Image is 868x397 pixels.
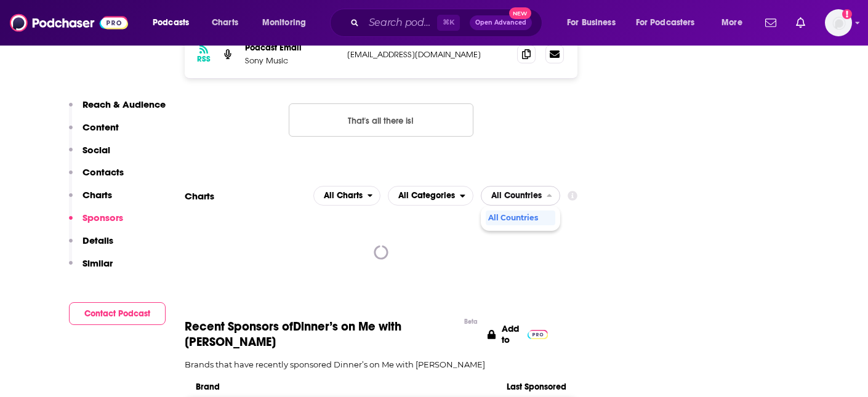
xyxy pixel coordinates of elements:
[313,186,381,206] h2: Platforms
[82,144,110,156] p: Social
[628,13,713,33] button: open menu
[185,190,214,202] h2: Charts
[509,7,531,19] span: New
[481,186,560,206] h2: Countries
[398,191,455,200] span: All Categories
[558,13,631,33] button: open menu
[196,382,486,392] span: Brand
[69,212,123,235] button: Sponsors
[636,14,695,31] span: For Podcasters
[486,382,566,392] span: Last Sponsored
[464,318,478,326] div: Beta
[69,98,166,121] button: Reach & Audience
[713,13,758,33] button: open menu
[475,20,526,26] span: Open Advanced
[82,212,123,223] p: Sponsors
[69,144,110,167] button: Social
[388,186,473,206] button: open menu
[10,11,128,34] img: Podchaser - Follow, Share and Rate Podcasts
[82,189,112,201] p: Charts
[437,15,460,31] span: ⌘ K
[486,211,555,225] div: All Countries
[502,323,521,345] p: Add to
[342,9,554,37] div: Search podcasts, credits, & more...
[82,98,166,110] p: Reach & Audience
[82,166,124,178] p: Contacts
[491,191,542,200] span: All Countries
[825,9,852,36] span: Logged in as emma.garth
[82,235,113,246] p: Details
[69,235,113,257] button: Details
[245,42,337,53] p: Podcast Email
[388,186,473,206] h2: Categories
[254,13,322,33] button: open menu
[842,9,852,19] svg: Add a profile image
[324,191,363,200] span: All Charts
[245,55,337,66] p: Sony Music
[488,319,548,350] a: Add to
[825,9,852,36] img: User Profile
[69,257,113,280] button: Similar
[82,257,113,269] p: Similar
[69,302,166,325] button: Contact Podcast
[82,121,119,133] p: Content
[313,186,381,206] button: open menu
[528,330,548,339] img: Pro Logo
[481,186,560,206] button: close menu
[825,9,852,36] button: Show profile menu
[204,13,246,33] a: Charts
[488,214,552,222] span: All Countries
[289,103,473,137] button: Nothing here.
[69,189,112,212] button: Charts
[721,14,742,31] span: More
[185,359,577,369] p: Brands that have recently sponsored Dinner’s on Me with [PERSON_NAME]
[212,14,238,31] span: Charts
[144,13,205,33] button: open menu
[69,166,124,189] button: Contacts
[262,14,306,31] span: Monitoring
[185,319,458,350] span: Recent Sponsors of Dinner’s on Me with [PERSON_NAME]
[197,54,211,64] h3: RSS
[153,14,189,31] span: Podcasts
[470,15,532,30] button: Open AdvancedNew
[364,13,437,33] input: Search podcasts, credits, & more...
[567,14,616,31] span: For Business
[69,121,119,144] button: Content
[760,12,781,33] a: Show notifications dropdown
[347,49,507,60] p: [EMAIL_ADDRESS][DOMAIN_NAME]
[791,12,810,33] a: Show notifications dropdown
